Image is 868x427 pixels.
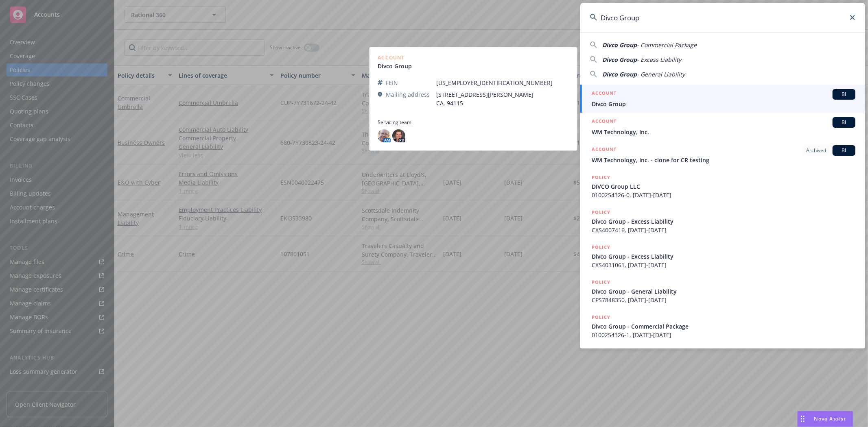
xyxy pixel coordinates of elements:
a: ACCOUNTBIWM Technology, Inc. [580,113,865,141]
span: DIVCO Group LLC [592,182,855,191]
input: Search... [580,3,865,32]
span: BI [836,147,852,154]
span: Divco Group [602,70,637,78]
span: Divco Group - Commercial Package [592,322,855,331]
h5: POLICY [592,173,610,181]
span: CXS4031061, [DATE]-[DATE] [592,261,855,269]
h5: ACCOUNT [592,145,617,155]
a: POLICYDivco Group - Excess LiabilityCXS4007416, [DATE]-[DATE] [580,204,865,239]
a: POLICYDivco Group - Excess LiabilityCXS4031061, [DATE]-[DATE] [580,239,865,274]
h5: POLICY [592,243,610,251]
span: 0100254326-1, [DATE]-[DATE] [592,331,855,339]
h5: POLICY [592,278,610,286]
span: CPS7848350, [DATE]-[DATE] [592,296,855,304]
span: BI [836,91,852,98]
span: Archived [806,147,826,154]
a: ACCOUNTArchivedBIWM Technology, Inc. - clone for CR testing [580,141,865,169]
span: Divco Group [602,56,637,63]
span: Divco Group [592,100,855,108]
span: - Commercial Package [637,41,697,49]
span: - General Liability [637,70,685,78]
div: Drag to move [798,411,808,427]
h5: ACCOUNT [592,89,617,99]
h5: ACCOUNT [592,117,617,127]
button: Nova Assist [797,411,853,427]
a: POLICYDivco Group - General LiabilityCPS7848350, [DATE]-[DATE] [580,274,865,309]
a: ACCOUNTBIDivco Group [580,85,865,113]
a: POLICYDivco Group - Commercial Package0100254326-1, [DATE]-[DATE] [580,309,865,344]
span: WM Technology, Inc. [592,128,855,136]
span: - Excess Liability [637,56,681,63]
span: BI [836,119,852,126]
span: CXS4007416, [DATE]-[DATE] [592,226,855,234]
span: WM Technology, Inc. - clone for CR testing [592,156,855,164]
span: Divco Group [602,41,637,49]
span: Divco Group - General Liability [592,287,855,296]
a: POLICYDIVCO Group LLC0100254326-0, [DATE]-[DATE] [580,169,865,204]
span: Divco Group - Excess Liability [592,217,855,226]
span: Nova Assist [814,415,846,422]
h5: POLICY [592,313,610,321]
span: 0100254326-0, [DATE]-[DATE] [592,191,855,199]
h5: POLICY [592,208,610,216]
span: Divco Group - Excess Liability [592,252,855,261]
